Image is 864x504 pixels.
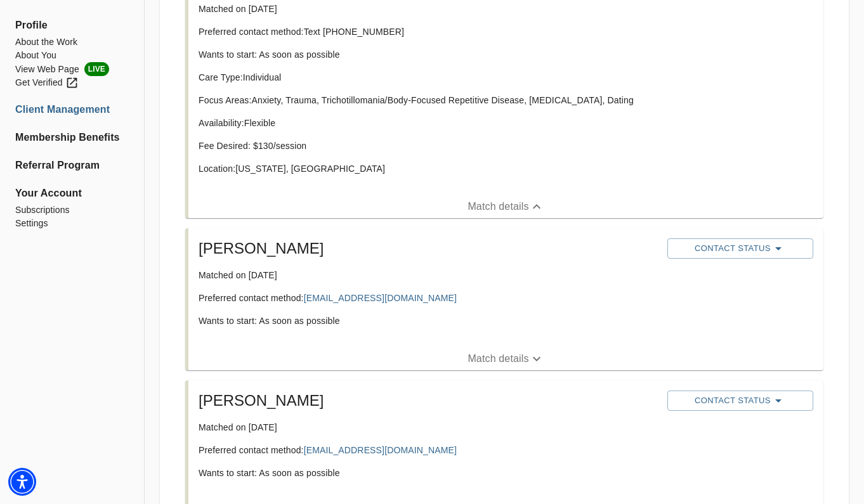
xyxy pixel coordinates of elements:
[15,36,129,49] a: About the Work
[15,130,129,145] a: Membership Benefits
[199,391,657,411] h5: [PERSON_NAME]
[15,62,129,76] a: View Web PageLIVE
[15,204,129,217] a: Subscriptions
[8,468,36,496] div: Accessibility Menu
[199,25,657,38] p: Preferred contact method: Text [PHONE_NUMBER]
[15,158,129,173] a: Referral Program
[15,102,129,117] a: Client Management
[15,49,129,62] a: About You
[199,238,657,259] h5: [PERSON_NAME]
[199,162,657,175] p: Location: [US_STATE], [GEOGRAPHIC_DATA]
[188,347,823,370] button: Match details
[674,393,807,408] span: Contact Status
[667,391,813,411] button: Contact Status
[199,467,657,479] p: Wants to start: As soon as possible
[15,76,79,89] div: Get Verified
[199,117,657,129] p: Availability: Flexible
[199,71,657,84] p: Care Type: Individual
[304,293,457,303] a: [EMAIL_ADDRESS][DOMAIN_NAME]
[199,3,657,15] p: Matched on [DATE]
[84,62,109,76] span: LIVE
[15,18,129,33] span: Profile
[199,48,657,61] p: Wants to start: As soon as possible
[15,217,129,230] a: Settings
[468,351,528,366] p: Match details
[199,94,657,107] p: Focus Areas: Anxiety, Trauma, Trichotillomania/Body-Focused Repetitive Disease, [MEDICAL_DATA], D...
[304,445,457,455] a: [EMAIL_ADDRESS][DOMAIN_NAME]
[199,139,657,152] p: Fee Desired: $ 130 /session
[674,241,807,256] span: Contact Status
[199,292,657,304] p: Preferred contact method:
[199,444,657,456] p: Preferred contact method:
[667,238,813,259] button: Contact Status
[199,314,657,327] p: Wants to start: As soon as possible
[468,199,528,214] p: Match details
[15,186,129,201] span: Your Account
[188,195,823,218] button: Match details
[15,62,129,76] li: View Web Page
[15,76,129,89] a: Get Verified
[199,269,657,281] p: Matched on [DATE]
[199,421,657,434] p: Matched on [DATE]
